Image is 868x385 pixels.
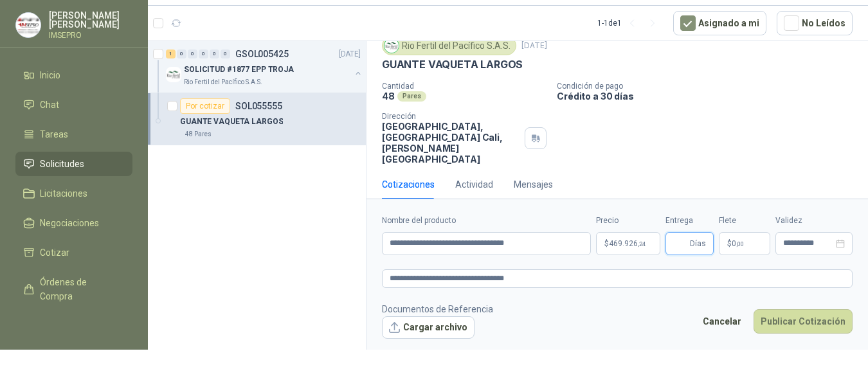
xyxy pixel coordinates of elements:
p: IMSEPRO [49,31,132,39]
div: Cotizaciones [382,177,435,192]
p: [DATE] [339,48,361,60]
label: Nombre del producto [382,215,591,227]
p: [DATE] [521,40,547,52]
div: 0 [221,49,230,58]
label: Precio [596,215,660,227]
p: Cantidad [382,82,547,91]
label: Validez [775,215,853,227]
p: $469.926,24 [596,232,660,255]
div: 0 [188,49,197,58]
p: $ 0,00 [719,232,770,255]
div: 0 [199,49,208,58]
p: GUANTE VAQUETA LARGOS [180,116,283,128]
div: Pares [397,91,426,102]
p: Crédito a 30 días [557,91,863,102]
div: Rio Fertil del Pacífico S.A.S. [382,36,516,55]
span: Chat [40,98,59,112]
p: GSOL005425 [235,49,289,58]
p: 48 [382,91,395,102]
span: Días [690,233,706,255]
a: Órdenes de Compra [15,270,132,309]
a: 1 0 0 0 0 0 GSOL005425[DATE] Company LogoSOLICITUD #1877 EPP TROJARio Fertil del Pacífico S.A.S. [166,46,363,87]
div: Actividad [455,177,493,192]
div: 1 - 1 de 1 [597,13,663,33]
span: Órdenes de Compra [40,275,120,303]
div: Por cotizar [180,98,230,114]
span: ,24 [638,240,646,247]
div: Mensajes [514,177,553,192]
a: Tareas [15,122,132,147]
a: Chat [15,93,132,117]
a: Inicio [15,63,132,87]
span: 469.926 [609,240,646,247]
div: 0 [210,49,219,58]
a: Solicitudes [15,152,132,176]
p: Condición de pago [557,82,863,91]
span: Solicitudes [40,157,84,171]
div: 0 [177,49,186,58]
a: Negociaciones [15,211,132,235]
p: [GEOGRAPHIC_DATA], [GEOGRAPHIC_DATA] Cali , [PERSON_NAME][GEOGRAPHIC_DATA] [382,121,520,165]
button: Asignado a mi [673,11,766,35]
p: [PERSON_NAME] [PERSON_NAME] [49,11,132,29]
a: Cotizar [15,240,132,265]
button: Publicar Cotización [754,309,853,334]
div: 1 [166,49,176,58]
span: Inicio [40,68,60,82]
p: SOL055555 [235,102,282,111]
label: Flete [719,215,770,227]
div: 48 Pares [180,129,217,139]
span: 0 [732,240,744,247]
p: Documentos de Referencia [382,302,493,316]
button: No Leídos [777,11,853,35]
button: Cancelar [696,309,748,334]
span: $ [727,240,732,247]
span: Negociaciones [40,216,99,230]
img: Company Logo [16,13,41,37]
span: Tareas [40,127,68,141]
p: GUANTE VAQUETA LARGOS [382,58,523,71]
p: Rio Fertil del Pacífico S.A.S. [184,77,262,87]
span: Licitaciones [40,186,87,201]
button: Cargar archivo [382,316,475,339]
a: Remisiones [15,314,132,338]
img: Company Logo [166,67,181,82]
p: Dirección [382,112,520,121]
span: Cotizar [40,246,69,260]
img: Company Logo [384,39,399,53]
label: Entrega [665,215,714,227]
p: SOLICITUD #1877 EPP TROJA [184,64,294,76]
span: ,00 [736,240,744,247]
a: Licitaciones [15,181,132,206]
a: Por cotizarSOL055555GUANTE VAQUETA LARGOS48 Pares [148,93,366,145]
